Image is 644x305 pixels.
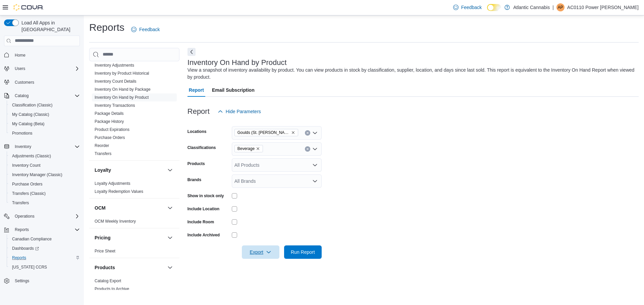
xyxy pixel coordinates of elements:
[89,217,179,228] div: OCM
[256,147,260,151] button: Remove Beverage from selection in this group
[242,245,279,259] button: Export
[15,214,35,219] span: Operations
[12,264,47,270] span: [US_STATE] CCRS
[12,226,32,234] button: Reports
[95,127,129,132] a: Product Expirations
[9,110,80,119] span: My Catalog (Classic)
[1,276,83,286] button: Settings
[12,112,49,117] span: My Catalog (Classic)
[95,286,129,292] span: Products to Archive
[9,235,54,243] a: Canadian Compliance
[95,103,135,108] span: Inventory Transactions
[513,3,550,11] p: Atlantic Cannabis
[9,254,29,262] a: Reports
[7,129,83,138] button: Promotions
[305,130,310,136] button: Clear input
[7,119,83,129] button: My Catalog (Beta)
[12,78,37,86] a: Customers
[1,50,83,60] button: Home
[12,246,39,251] span: Dashboards
[19,19,80,33] span: Load All Apps in [GEOGRAPHIC_DATA]
[89,21,124,34] h1: Reports
[187,206,219,212] label: Include Location
[95,167,111,173] h3: Loyalty
[95,79,137,84] a: Inventory Count Details
[187,193,224,199] label: Show in stock only
[226,108,261,115] span: Hide Parameters
[15,278,29,284] span: Settings
[95,151,111,156] a: Transfers
[89,277,179,296] div: Products
[95,119,124,124] a: Package History
[215,105,264,118] button: Hide Parameters
[187,145,216,150] label: Classifications
[12,277,80,285] span: Settings
[9,129,80,137] span: Promotions
[12,92,80,100] span: Catalog
[9,254,80,262] span: Reports
[9,110,52,119] a: My Catalog (Classic)
[4,48,80,303] nav: Complex example
[212,83,255,97] span: Email Subscription
[95,278,121,284] span: Catalog Export
[12,131,33,136] span: Promotions
[12,181,43,187] span: Purchase Orders
[15,93,29,98] span: Catalog
[1,77,83,87] button: Customers
[9,199,32,207] a: Transfers
[187,48,196,56] button: Next
[312,130,318,136] button: Open list of options
[9,263,80,271] span: Washington CCRS
[291,249,315,255] span: Run Report
[95,249,115,253] a: Price Sheet
[1,64,83,73] button: Users
[95,119,124,124] span: Package History
[9,189,80,198] span: Transfers (Classic)
[95,135,125,140] a: Purchase Orders
[95,205,106,211] h3: OCM
[95,189,143,194] a: Loyalty Redemption Values
[95,71,149,76] a: Inventory by Product Historical
[12,191,46,196] span: Transfers (Classic)
[12,121,45,127] span: My Catalog (Beta)
[15,66,25,71] span: Users
[12,51,80,59] span: Home
[9,189,48,198] a: Transfers (Classic)
[187,177,201,182] label: Brands
[187,67,635,81] div: View a snapshot of inventory availability by product. You can view products in stock by classific...
[166,234,174,242] button: Pricing
[234,145,263,152] span: Beverage
[95,219,136,224] a: OCM Weekly Inventory
[7,198,83,208] button: Transfers
[95,87,151,92] a: Inventory On Hand by Package
[89,61,179,160] div: Inventory
[95,143,109,148] a: Reorder
[9,180,80,188] span: Purchase Orders
[95,95,149,100] a: Inventory On Hand by Product
[12,65,80,73] span: Users
[7,110,83,119] button: My Catalog (Classic)
[128,23,162,36] a: Feedback
[312,162,318,168] button: Open list of options
[556,3,565,11] div: AC0110 Power Mike
[9,161,80,169] span: Inventory Count
[291,131,295,135] button: Remove Goulds (St. John's) from selection in this group
[12,212,80,220] span: Operations
[12,92,31,100] button: Catalog
[187,219,214,225] label: Include Room
[187,232,220,238] label: Include Archived
[95,143,109,148] span: Reorder
[558,3,563,11] span: AP
[95,87,151,92] span: Inventory On Hand by Package
[7,244,83,253] a: Dashboards
[95,205,165,211] button: OCM
[13,4,44,11] img: Cova
[89,247,179,258] div: Pricing
[9,171,65,179] a: Inventory Manager (Classic)
[7,100,83,110] button: Classification (Classic)
[450,1,484,14] a: Feedback
[7,151,83,161] button: Adjustments (Classic)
